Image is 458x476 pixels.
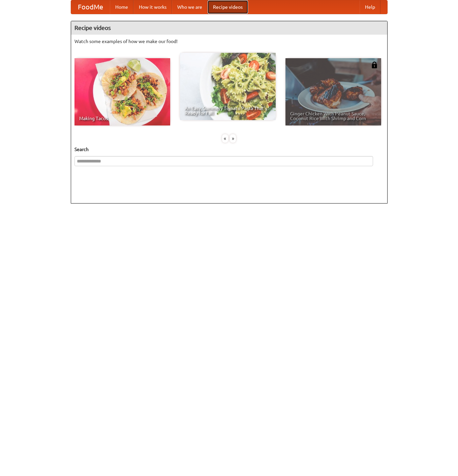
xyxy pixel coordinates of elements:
img: 483408.png [371,62,378,68]
a: FoodMe [71,0,110,14]
h4: Recipe videos [71,21,387,35]
a: Home [110,0,133,14]
span: An Easy, Summery Tomato Pasta That's Ready for Fall [185,106,271,115]
a: Recipe videos [208,0,248,14]
a: Help [360,0,380,14]
a: How it works [133,0,172,14]
span: Making Tacos [79,116,165,121]
h5: Search [74,146,384,153]
div: « [222,134,228,143]
p: Watch some examples of how we make our food! [74,38,384,45]
a: An Easy, Summery Tomato Pasta That's Ready for Fall [180,53,276,120]
div: » [230,134,236,143]
a: Making Tacos [74,58,170,125]
a: Who we are [172,0,208,14]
